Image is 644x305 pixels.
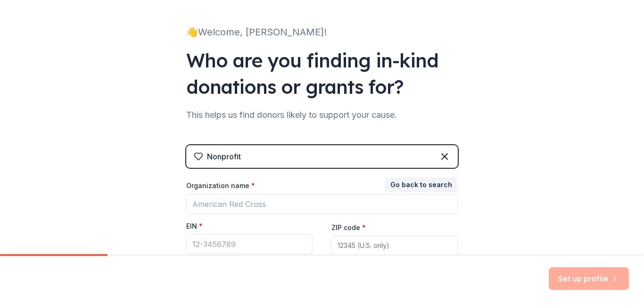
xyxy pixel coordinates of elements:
div: 👋 Welcome, [PERSON_NAME]! [186,25,458,40]
input: 12-3456789 [186,234,313,254]
div: This helps us find donors likely to support your cause. [186,107,458,123]
input: American Red Cross [186,194,458,214]
label: Organization name [186,181,255,190]
label: ZIP code [331,223,366,232]
div: Who are you finding in-kind donations or grants for? [186,47,458,100]
input: 12345 (U.S. only) [331,236,458,255]
label: EIN [186,222,203,231]
div: Nonprofit [207,151,241,162]
button: Go back to search [385,177,458,192]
